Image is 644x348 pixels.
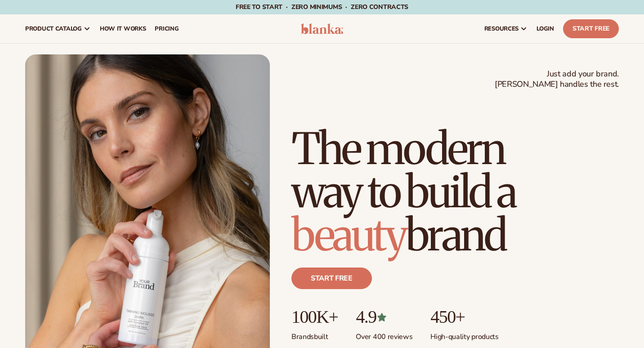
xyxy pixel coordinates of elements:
[356,307,412,327] p: 4.9
[21,14,95,43] a: product catalog
[291,127,619,257] h1: The modern way to build a brand
[480,14,532,43] a: resources
[155,25,179,32] span: pricing
[356,327,412,342] p: Over 400 reviews
[150,14,183,43] a: pricing
[484,25,519,32] span: resources
[563,19,619,38] a: Start Free
[25,25,82,32] span: product catalog
[236,3,408,11] span: Free to start · ZERO minimums · ZERO contracts
[95,14,151,43] a: How It Works
[291,208,406,262] span: beauty
[291,268,372,289] a: Start free
[495,69,619,90] span: Just add your brand. [PERSON_NAME] handles the rest.
[532,14,559,43] a: LOGIN
[430,327,498,342] p: High-quality products
[430,307,498,327] p: 450+
[301,23,343,34] img: logo
[100,25,146,32] span: How It Works
[291,327,338,342] p: Brands built
[537,25,554,32] span: LOGIN
[291,307,338,327] p: 100K+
